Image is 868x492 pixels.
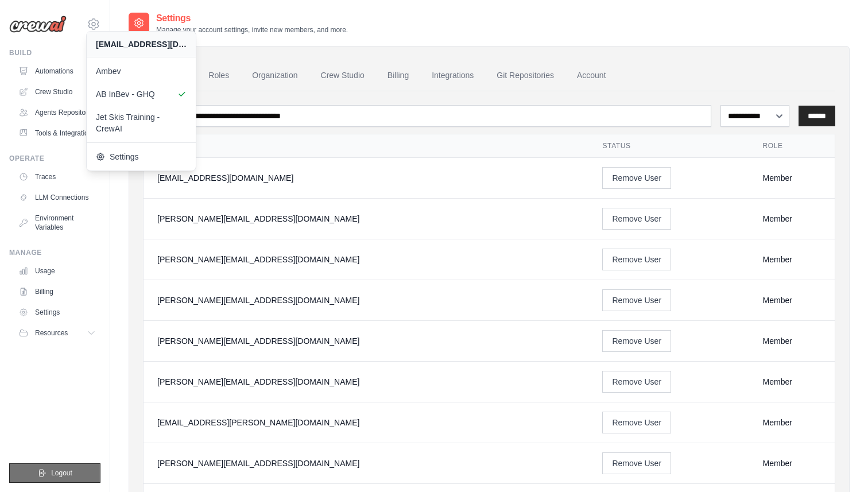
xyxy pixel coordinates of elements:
div: [PERSON_NAME][EMAIL_ADDRESS][DOMAIN_NAME] [157,376,575,388]
div: Manage [9,248,100,257]
span: Logout [51,468,72,478]
a: Organization [243,60,307,91]
div: Member [763,376,821,388]
a: Roles [199,60,238,91]
div: Member [763,295,821,306]
th: Status [588,134,749,158]
button: Remove User [602,249,671,270]
button: Remove User [602,289,671,311]
a: Agents Repository [14,103,100,122]
button: Remove User [602,452,671,474]
button: Remove User [602,412,671,433]
th: Email [144,134,588,158]
span: AB InBev - GHQ [96,88,187,100]
a: AB InBev - GHQ [87,83,196,106]
div: Operate [9,154,100,163]
div: Member [763,458,821,469]
button: Remove User [602,167,671,189]
a: Environment Variables [14,209,100,237]
div: [PERSON_NAME][EMAIL_ADDRESS][DOMAIN_NAME] [157,213,575,224]
button: Remove User [602,330,671,352]
a: Jet Skis Training - CrewAI [87,106,196,140]
div: [EMAIL_ADDRESS][DOMAIN_NAME] [96,38,187,50]
div: Member [763,417,821,428]
a: Account [568,60,615,91]
a: LLM Connections [14,188,100,207]
div: [PERSON_NAME][EMAIL_ADDRESS][DOMAIN_NAME] [157,295,575,306]
h2: Settings [156,11,348,25]
a: Crew Studio [312,60,374,91]
a: Crew Studio [14,83,100,101]
div: [EMAIL_ADDRESS][PERSON_NAME][DOMAIN_NAME] [157,417,575,428]
a: Billing [378,60,418,91]
div: [EMAIL_ADDRESS][DOMAIN_NAME] [157,172,575,184]
span: Jet Skis Training - CrewAI [96,111,187,134]
a: Settings [87,145,196,168]
div: [PERSON_NAME][EMAIL_ADDRESS][DOMAIN_NAME] [157,458,575,469]
img: Logo [9,16,67,33]
a: Settings [14,303,100,321]
div: Build [9,48,100,57]
a: Usage [14,262,100,280]
a: Automations [14,62,100,80]
div: Member [763,335,821,347]
span: Resources [35,328,68,338]
a: Ambev [87,60,196,83]
p: Manage your account settings, invite new members, and more. [156,25,348,34]
a: Tools & Integrations [14,124,100,142]
div: [PERSON_NAME][EMAIL_ADDRESS][DOMAIN_NAME] [157,335,575,347]
span: Ambev [96,65,187,77]
button: Remove User [602,371,671,393]
span: Settings [96,151,187,162]
div: [PERSON_NAME][EMAIL_ADDRESS][DOMAIN_NAME] [157,254,575,265]
div: Member [763,213,821,224]
a: Git Repositories [487,60,563,91]
button: Remove User [602,208,671,230]
th: Role [749,134,835,158]
button: Logout [9,463,100,483]
a: Billing [14,282,100,301]
a: Traces [14,168,100,186]
div: Member [763,172,821,184]
div: Member [763,254,821,265]
button: Resources [14,324,100,342]
a: Integrations [423,60,483,91]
